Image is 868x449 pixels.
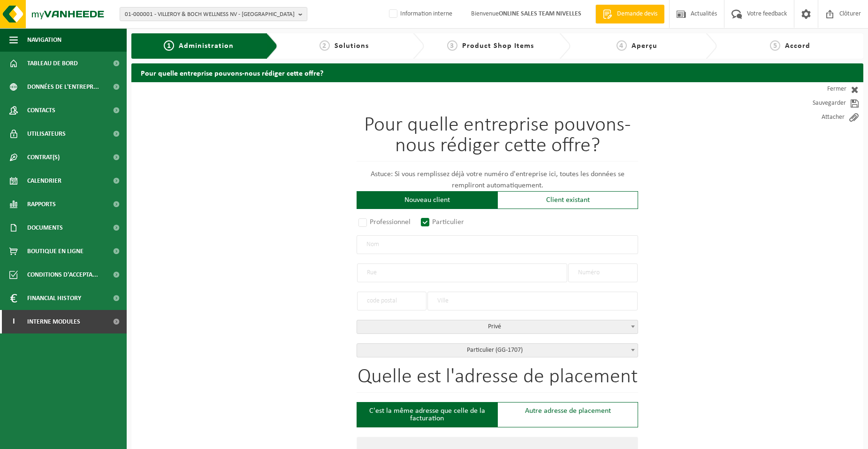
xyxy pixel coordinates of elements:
[27,52,78,75] span: Tableau de bord
[120,7,307,21] button: 01-000001 - VILLEROY & BOCH WELLNESS NV - [GEOGRAPHIC_DATA]
[357,191,497,209] div: Nouveau client
[499,10,581,17] strong: ONLINE SALES TEAM NIVELLES
[282,40,405,52] a: 2Solutions
[779,96,863,110] a: Sauvegarder
[568,263,638,282] input: Numéro
[27,146,60,169] span: Contrat(s)
[497,402,638,427] div: Autre adresse de placement
[357,235,638,254] input: Nom
[27,310,80,333] span: Interne modules
[335,42,369,50] span: Solutions
[27,240,84,263] span: Boutique en ligne
[497,191,638,209] div: Client existant
[27,286,81,310] span: Financial History
[27,122,66,146] span: Utilisateurs
[429,40,552,52] a: 3Product Shop Items
[125,8,295,22] span: 01-000001 - VILLEROY & BOCH WELLNESS NV - [GEOGRAPHIC_DATA]
[27,193,56,216] span: Rapports
[131,63,863,82] h2: Pour quelle entreprise pouvons-nous rédiger cette offre?
[357,263,567,282] input: Rue
[27,169,61,193] span: Calendrier
[138,40,259,52] a: 1Administration
[27,28,61,52] span: Navigation
[462,42,534,50] span: Product Shop Items
[357,169,638,191] p: Astuce: Si vous remplissez déjà votre numéro d'entreprise ici, toutes les données se rempliront a...
[632,42,657,50] span: Aperçu
[320,40,330,51] span: 2
[9,310,18,333] span: I
[722,40,859,52] a: 5Accord
[27,75,99,99] span: Données de l'entrepr...
[387,7,452,21] label: Information interne
[785,42,810,50] span: Accord
[357,216,413,229] label: Professionnel
[27,99,55,122] span: Contacts
[575,40,698,52] a: 4Aperçu
[779,82,863,96] a: Fermer
[179,42,234,50] span: Administration
[595,5,664,23] a: Demande devis
[357,320,638,334] span: Privé
[770,40,780,51] span: 5
[27,216,63,240] span: Documents
[357,344,638,357] span: Particulier (GG-1707)
[27,263,98,286] span: Conditions d'accepta...
[617,40,627,51] span: 4
[427,292,638,310] input: Ville
[779,110,863,124] a: Attacher
[357,367,638,393] h1: Quelle est l'adresse de placement
[357,402,497,427] div: C'est la même adresse que celle de la facturation
[447,40,457,51] span: 3
[357,115,638,162] h1: Pour quelle entreprise pouvons-nous rédiger cette offre?
[357,292,426,310] input: code postal
[357,320,638,333] span: Privé
[615,9,660,19] span: Demande devis
[164,40,174,51] span: 1
[419,216,467,229] label: Particulier
[357,343,638,357] span: Particulier (GG-1707)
